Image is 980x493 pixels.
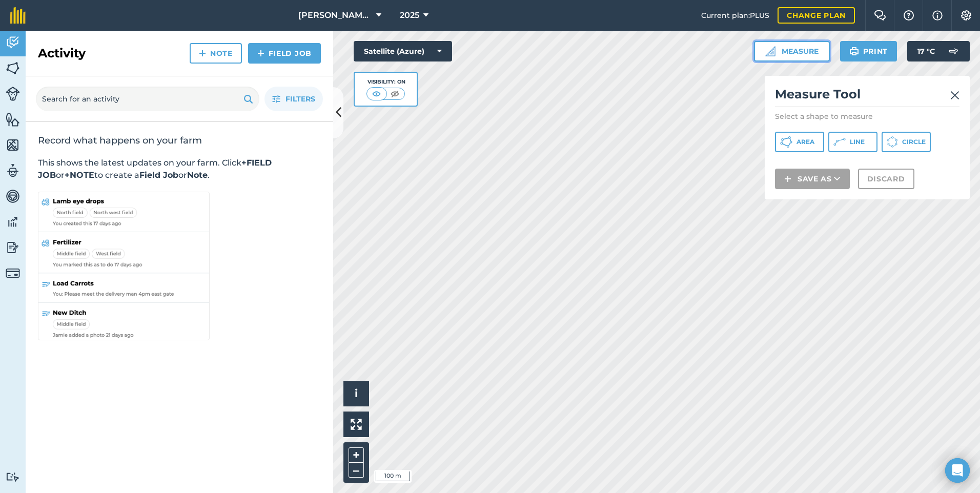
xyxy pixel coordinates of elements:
img: svg+xml;base64,PHN2ZyB4bWxucz0iaHR0cDovL3d3dy53My5vcmcvMjAwMC9zdmciIHdpZHRoPSI1NiIgaGVpZ2h0PSI2MC... [6,60,20,76]
img: Two speech bubbles overlapping with the left bubble in the forefront [874,10,886,20]
span: [PERSON_NAME] Pastoral [298,9,372,22]
button: Save as [775,169,850,189]
button: – [349,463,364,478]
span: i [355,387,358,400]
img: svg+xml;base64,PHN2ZyB4bWxucz0iaHR0cDovL3d3dy53My5vcmcvMjAwMC9zdmciIHdpZHRoPSI1NiIgaGVpZ2h0PSI2MC... [6,112,20,127]
img: svg+xml;base64,PHN2ZyB4bWxucz0iaHR0cDovL3d3dy53My5vcmcvMjAwMC9zdmciIHdpZHRoPSI1MCIgaGVpZ2h0PSI0MC... [370,89,383,99]
img: svg+xml;base64,PD94bWwgdmVyc2lvbj0iMS4wIiBlbmNvZGluZz0idXRmLTgiPz4KPCEtLSBHZW5lcmF0b3I6IEFkb2JlIE... [6,35,20,50]
img: svg+xml;base64,PHN2ZyB4bWxucz0iaHR0cDovL3d3dy53My5vcmcvMjAwMC9zdmciIHdpZHRoPSIxNCIgaGVpZ2h0PSIyNC... [199,47,206,59]
img: svg+xml;base64,PHN2ZyB4bWxucz0iaHR0cDovL3d3dy53My5vcmcvMjAwMC9zdmciIHdpZHRoPSIxNCIgaGVpZ2h0PSIyNC... [257,47,264,59]
span: Circle [902,138,926,146]
img: fieldmargin Logo [10,7,26,24]
button: 17 °C [907,41,970,61]
button: Circle [882,132,931,152]
div: Visibility: On [366,78,405,86]
button: Line [828,132,877,152]
img: svg+xml;base64,PHN2ZyB4bWxucz0iaHR0cDovL3d3dy53My5vcmcvMjAwMC9zdmciIHdpZHRoPSI1MCIgaGVpZ2h0PSI0MC... [389,89,401,99]
button: Area [775,132,824,152]
span: Current plan : PLUS [701,10,769,21]
span: Line [850,138,865,146]
span: Filters [285,93,315,105]
img: svg+xml;base64,PD94bWwgdmVyc2lvbj0iMS4wIiBlbmNvZGluZz0idXRmLTgiPz4KPCEtLSBHZW5lcmF0b3I6IEFkb2JlIE... [6,189,20,204]
img: svg+xml;base64,PD94bWwgdmVyc2lvbj0iMS4wIiBlbmNvZGluZz0idXRmLTgiPz4KPCEtLSBHZW5lcmF0b3I6IEFkb2JlIE... [943,41,964,61]
img: A cog icon [960,10,972,20]
img: svg+xml;base64,PHN2ZyB4bWxucz0iaHR0cDovL3d3dy53My5vcmcvMjAwMC9zdmciIHdpZHRoPSIxNyIgaGVpZ2h0PSIxNy... [932,9,943,22]
img: svg+xml;base64,PD94bWwgdmVyc2lvbj0iMS4wIiBlbmNvZGluZz0idXRmLTgiPz4KPCEtLSBHZW5lcmF0b3I6IEFkb2JlIE... [6,266,20,280]
p: Select a shape to measure [775,111,959,121]
button: i [343,381,369,406]
a: Note [190,43,242,64]
img: svg+xml;base64,PD94bWwgdmVyc2lvbj0iMS4wIiBlbmNvZGluZz0idXRmLTgiPz4KPCEtLSBHZW5lcmF0b3I6IEFkb2JlIE... [6,87,20,101]
img: svg+xml;base64,PD94bWwgdmVyc2lvbj0iMS4wIiBlbmNvZGluZz0idXRmLTgiPz4KPCEtLSBHZW5lcmF0b3I6IEFkb2JlIE... [6,163,20,178]
img: svg+xml;base64,PD94bWwgdmVyc2lvbj0iMS4wIiBlbmNvZGluZz0idXRmLTgiPz4KPCEtLSBHZW5lcmF0b3I6IEFkb2JlIE... [6,240,20,255]
img: svg+xml;base64,PHN2ZyB4bWxucz0iaHR0cDovL3d3dy53My5vcmcvMjAwMC9zdmciIHdpZHRoPSI1NiIgaGVpZ2h0PSI2MC... [6,137,20,153]
h2: Record what happens on your farm [38,134,321,147]
img: svg+xml;base64,PD94bWwgdmVyc2lvbj0iMS4wIiBlbmNvZGluZz0idXRmLTgiPz4KPCEtLSBHZW5lcmF0b3I6IEFkb2JlIE... [6,214,20,230]
span: 17 ° C [917,41,935,61]
img: svg+xml;base64,PD94bWwgdmVyc2lvbj0iMS4wIiBlbmNvZGluZz0idXRmLTgiPz4KPCEtLSBHZW5lcmF0b3I6IEFkb2JlIE... [6,472,20,482]
strong: +NOTE [65,170,94,180]
button: Discard [858,169,914,189]
button: Filters [264,87,323,111]
h2: Measure Tool [775,86,959,107]
img: Ruler icon [765,46,775,56]
strong: Note [187,170,208,180]
span: Area [797,138,814,146]
strong: Field Job [139,170,178,180]
img: Four arrows, one pointing top left, one top right, one bottom right and the last bottom left [351,419,362,430]
img: svg+xml;base64,PHN2ZyB4bWxucz0iaHR0cDovL3d3dy53My5vcmcvMjAwMC9zdmciIHdpZHRoPSIxNCIgaGVpZ2h0PSIyNC... [784,173,791,185]
img: svg+xml;base64,PHN2ZyB4bWxucz0iaHR0cDovL3d3dy53My5vcmcvMjAwMC9zdmciIHdpZHRoPSIyMiIgaGVpZ2h0PSIzMC... [950,89,959,101]
img: svg+xml;base64,PHN2ZyB4bWxucz0iaHR0cDovL3d3dy53My5vcmcvMjAwMC9zdmciIHdpZHRoPSIxOSIgaGVpZ2h0PSIyNC... [243,93,253,105]
button: + [349,447,364,463]
div: Open Intercom Messenger [945,458,970,483]
button: Satellite (Azure) [354,41,452,61]
img: svg+xml;base64,PHN2ZyB4bWxucz0iaHR0cDovL3d3dy53My5vcmcvMjAwMC9zdmciIHdpZHRoPSIxOSIgaGVpZ2h0PSIyNC... [849,45,859,57]
input: Search for an activity [36,87,259,111]
button: Print [840,41,897,61]
img: A question mark icon [903,10,915,20]
p: This shows the latest updates on your farm. Click or to create a or . [38,157,321,181]
a: Field Job [248,43,321,64]
h2: Activity [38,45,86,61]
span: 2025 [400,9,419,22]
a: Change plan [778,7,855,24]
button: Measure [754,41,830,61]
